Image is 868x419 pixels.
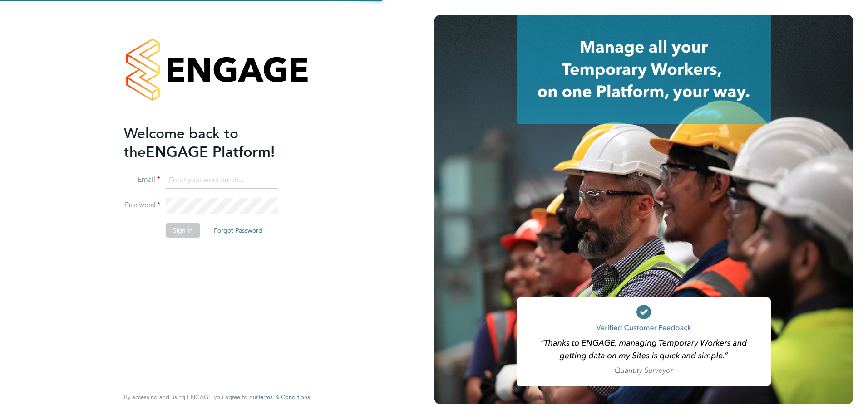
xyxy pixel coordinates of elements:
[166,172,278,189] input: Enter your work email...
[258,394,310,401] a: Terms & Conditions
[258,393,310,401] span: Terms & Conditions
[124,124,301,161] h2: ENGAGE Platform!
[124,125,238,161] span: Welcome back to the
[124,200,160,210] label: Password
[166,223,200,238] button: Sign In
[124,393,310,401] span: By accessing and using ENGAGE you agree to our
[207,223,270,238] button: Forgot Password
[124,175,160,185] label: Email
